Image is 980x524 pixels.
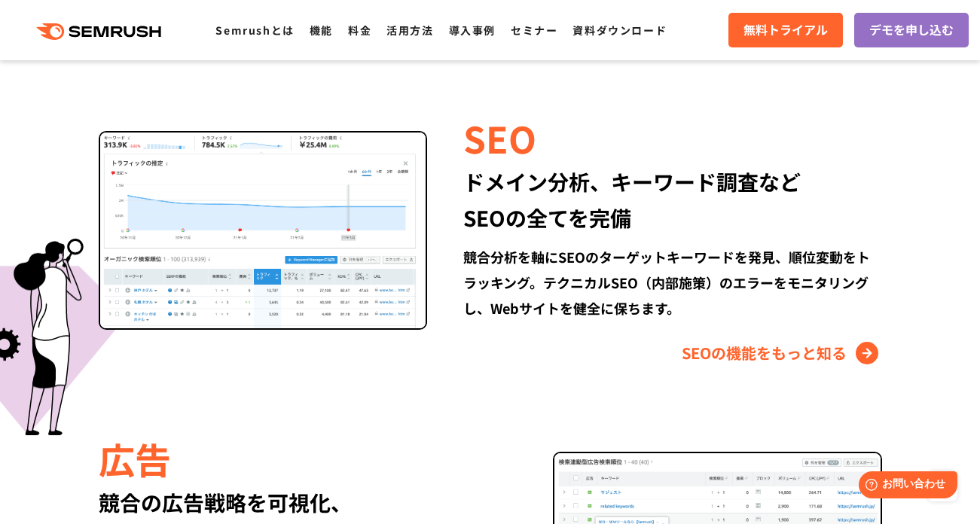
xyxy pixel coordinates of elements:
[449,23,496,38] a: 導入事例
[728,13,843,47] a: 無料トライアル
[743,20,828,40] span: 無料トライアル
[463,244,881,321] div: 競合分析を軸にSEOのターゲットキーワードを発見、順位変動をトラッキング。テクニカルSEO（内部施策）のエラーをモニタリングし、Webサイトを健全に保ちます。
[572,23,667,38] a: 資料ダウンロード
[869,20,954,40] span: デモを申し込む
[511,23,557,38] a: セミナー
[215,23,294,38] a: Semrushとは
[463,163,881,236] div: ドメイン分析、キーワード調査など SEOの全てを完備
[463,112,881,163] div: SEO
[310,23,333,38] a: 機能
[682,341,882,365] a: SEOの機能をもっと知る
[846,465,963,507] iframe: Help widget launcher
[99,433,517,484] div: 広告
[854,13,969,47] a: デモを申し込む
[386,23,433,38] a: 活用方法
[348,23,371,38] a: 料金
